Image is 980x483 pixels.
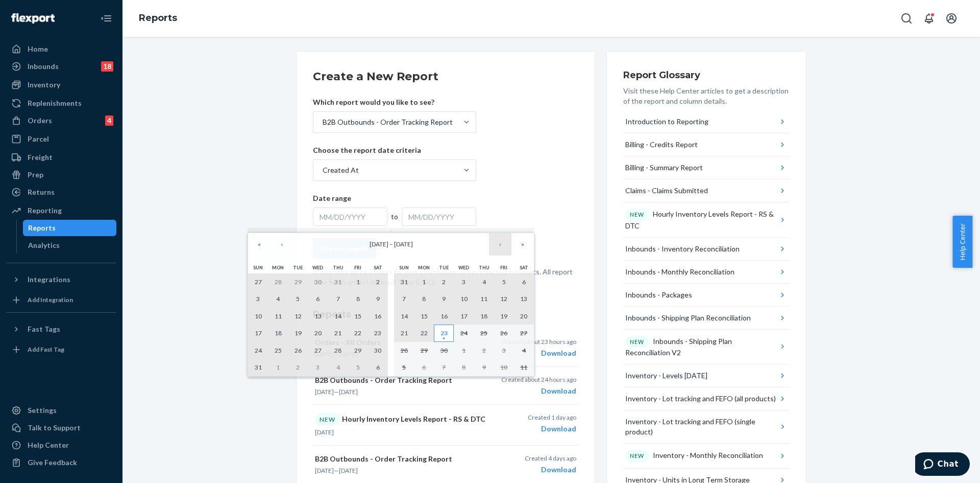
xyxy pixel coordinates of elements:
[368,308,388,325] button: August 16, 2025
[502,278,506,286] abbr: September 5, 2025
[440,312,448,320] abbr: September 16, 2025
[414,290,434,308] button: September 8, 2025
[348,290,368,308] button: August 8, 2025
[348,325,368,342] button: August 22, 2025
[6,95,116,111] a: Replenishments
[268,273,288,291] button: July 28, 2025
[28,240,60,250] div: Analytics
[28,440,69,450] div: Help Center
[268,308,288,325] button: August 11, 2025
[501,386,576,396] div: Download
[348,308,368,325] button: August 15, 2025
[339,467,358,474] time: [DATE]
[28,61,59,72] div: Inbounds
[623,86,790,106] p: Visit these Help Center articles to get a description of the report and column details.
[295,312,302,320] abbr: August 12, 2025
[514,290,534,308] button: September 13, 2025
[275,278,282,286] abbr: July 28, 2025
[376,295,380,303] abbr: August 9, 2025
[313,193,476,203] p: Date range
[368,342,388,359] button: August 30, 2025
[401,329,408,337] abbr: September 21, 2025
[23,237,117,254] a: Analytics
[474,308,494,325] button: September 18, 2025
[354,329,361,337] abbr: August 22, 2025
[625,140,698,150] div: Billing - Credits Report
[295,278,302,286] abbr: July 29, 2025
[313,405,578,445] button: NEWHourly Inventory Levels Report - RS & DTC[DATE]Created 1 day agoDownload
[952,216,972,268] span: Help Center
[23,220,117,236] a: Reports
[434,325,454,342] button: September 23, 2025
[295,329,302,337] abbr: August 19, 2025
[474,290,494,308] button: September 11, 2025
[276,295,280,303] abbr: August 4, 2025
[401,312,408,320] abbr: September 14, 2025
[500,329,507,337] abbr: September 26, 2025
[474,273,494,291] button: September 4, 2025
[308,342,328,359] button: August 27, 2025
[314,312,322,320] abbr: August 13, 2025
[313,367,578,405] button: B2B Outbounds - Order Tracking Report[DATE]—[DATE]Created about 24 hours agoDownload
[525,454,576,463] p: Created 4 days ago
[623,307,790,330] button: Inbounds - Shipping Plan Reconciliation
[28,295,73,304] div: Add Integration
[625,450,763,462] div: Inventory - Monthly Reconciliation
[394,240,413,248] span: [DATE]
[28,170,43,180] div: Prep
[625,209,778,231] div: Hourly Inventory Levels Report - RS & DTC
[255,363,262,371] abbr: August 31, 2025
[28,405,57,416] div: Settings
[356,295,360,303] abbr: August 8, 2025
[625,186,708,196] div: Claims - Claims Submitted
[520,312,527,320] abbr: September 20, 2025
[401,347,408,354] abbr: September 28, 2025
[630,338,644,346] p: NEW
[368,290,388,308] button: August 9, 2025
[494,308,514,325] button: September 19, 2025
[522,347,526,354] abbr: October 4, 2025
[28,345,64,354] div: Add Fast Tag
[625,313,751,323] div: Inbounds - Shipping Plan Reconciliation
[402,208,476,226] div: MM/DD/YYYY
[434,308,454,325] button: September 16, 2025
[454,342,474,359] button: October 1, 2025
[442,295,446,303] abbr: September 9, 2025
[440,347,448,354] abbr: September 30, 2025
[525,465,576,475] div: Download
[494,290,514,308] button: September 12, 2025
[511,233,534,256] button: »
[334,347,341,354] abbr: August 28, 2025
[6,292,116,308] a: Add Integration
[6,420,116,436] button: Talk to Support
[625,290,692,300] div: Inbounds - Packages
[328,273,348,291] button: July 31, 2025
[96,8,116,29] button: Close Navigation
[11,13,55,24] img: Flexport logo
[368,325,388,342] button: August 23, 2025
[623,444,790,469] button: NEWInventory - Monthly Reconciliation
[248,359,268,376] button: August 31, 2025
[275,329,282,337] abbr: August 18, 2025
[460,329,468,337] abbr: September 24, 2025
[520,329,527,337] abbr: September 27, 2025
[293,233,489,256] button: [DATE] – [DATE]
[6,77,116,93] a: Inventory
[623,133,790,156] button: Billing - Credits Report
[28,80,60,90] div: Inventory
[28,116,52,126] div: Orders
[288,308,308,325] button: August 12, 2025
[275,312,282,320] abbr: August 11, 2025
[401,278,408,286] abbr: August 31, 2025
[368,273,388,291] button: August 2, 2025
[315,467,334,474] time: [DATE]
[394,342,414,359] button: September 28, 2025
[623,68,790,82] h3: Report Glossary
[421,329,428,337] abbr: September 22, 2025
[501,348,576,358] div: Download
[28,98,82,108] div: Replenishments
[255,278,262,286] abbr: July 27, 2025
[500,265,507,270] abbr: Friday
[6,112,116,129] a: Orders4
[394,308,414,325] button: September 14, 2025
